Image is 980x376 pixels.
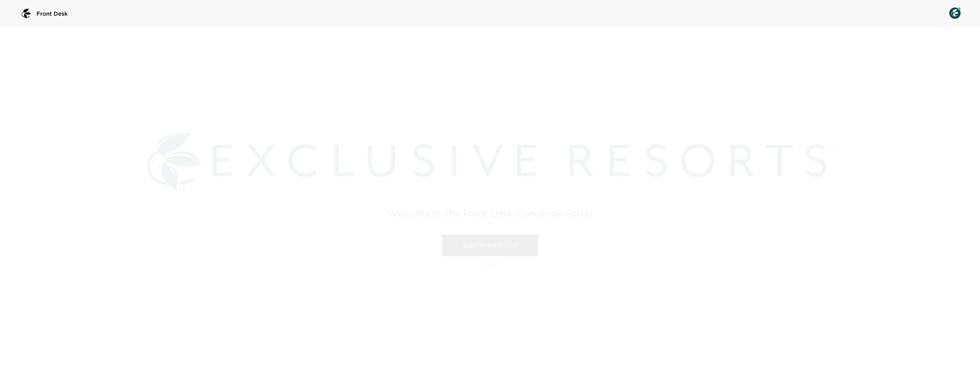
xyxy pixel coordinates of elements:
p: v3326 [483,261,497,266]
h2: Welcome to the Front Desk Concierge Portal [388,209,592,218]
img: User [949,7,961,19]
img: logo [19,7,33,21]
a: Sign in with SSO [442,235,538,256]
span: Front Desk [36,10,68,18]
img: Exclusive Resorts logo [147,133,833,192]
